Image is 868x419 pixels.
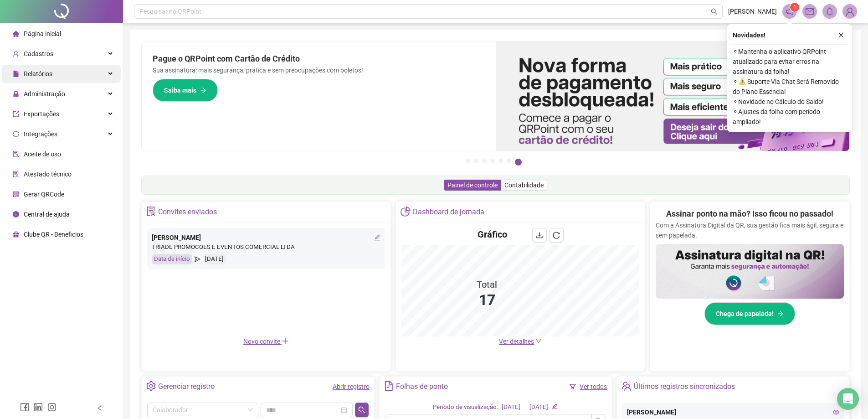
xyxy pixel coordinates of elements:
p: Sua assinatura: mais segurança, prática e sem preocupações com boletos! [153,65,485,75]
a: Ver detalhes down [499,338,542,345]
span: ⚬ ⚠️ Suporte Via Chat Será Removido do Plano Essencial [733,77,847,97]
button: 2 [474,159,478,163]
span: linkedin [34,403,43,412]
span: Novidades ! [733,30,765,40]
div: [PERSON_NAME] [627,407,839,417]
div: - [524,403,526,412]
button: Saiba mais [153,79,218,102]
div: TRIADE PROMOCOES E EVENTOS COMERCIAL LTDA [152,243,380,252]
span: solution [146,207,156,216]
span: ⚬ Ajustes da folha com período ampliado! [733,107,847,127]
span: down [535,338,542,344]
span: reload [553,232,560,239]
span: search [358,406,365,414]
span: Aceite de uso [24,150,61,158]
span: Relatórios [24,70,52,78]
div: Dashboard de jornada [413,204,484,220]
span: Exportações [24,110,59,118]
span: lock [13,91,19,97]
span: ⚬ Mantenha o aplicativo QRPoint atualizado para evitar erros na assinatura da folha! [733,47,847,77]
span: search [711,8,718,15]
span: eye [833,409,839,415]
span: Gerar QRCode [24,191,64,198]
span: Central de ajuda [24,211,70,218]
div: Últimos registros sincronizados [634,379,735,394]
span: solution [13,171,19,177]
button: 5 [498,159,503,163]
span: filter [570,383,576,390]
span: Saiba mais [164,85,196,95]
span: home [13,31,19,37]
h2: Assinar ponto na mão? Isso ficou no passado! [666,207,833,220]
div: Folhas de ponto [396,379,448,394]
span: mail [806,7,814,16]
span: sync [13,131,19,137]
img: banner%2F02c71560-61a6-44d4-94b9-c8ab97240462.png [656,244,844,299]
span: edit [374,234,380,241]
span: left [97,405,103,411]
button: 6 [507,159,511,163]
span: Novo convite [243,338,289,345]
span: file-text [384,381,394,391]
div: Gerenciar registro [158,379,215,394]
span: ⚬ Novidade no Cálculo do Saldo! [733,97,847,107]
img: 80778 [843,5,857,18]
div: [PERSON_NAME] [152,233,380,243]
span: Clube QR - Beneficios [24,231,83,238]
span: close [838,32,844,38]
span: Cadastros [24,50,53,57]
span: notification [786,7,794,16]
span: Chega de papelada! [716,309,774,319]
span: download [536,232,543,239]
span: facebook [20,403,29,412]
span: Integrações [24,130,57,138]
span: [PERSON_NAME] [728,6,777,16]
span: export [13,111,19,117]
h2: Pague o QRPoint com Cartão de Crédito [153,52,485,65]
sup: 1 [790,3,799,12]
button: 3 [482,159,487,163]
span: user-add [13,51,19,57]
span: send [195,254,200,264]
span: audit [13,151,19,157]
span: gift [13,231,19,238]
span: instagram [47,403,56,412]
div: Data de início [152,254,192,264]
p: Com a Assinatura Digital da QR, sua gestão fica mais ágil, segura e sem papelada. [656,220,844,240]
span: arrow-right [777,310,784,317]
span: qrcode [13,191,19,197]
span: Atestado técnico [24,171,72,178]
span: info-circle [13,211,19,217]
span: Painel de controle [447,181,498,189]
span: pie-chart [401,207,410,216]
button: 1 [466,159,470,163]
span: Página inicial [24,30,61,37]
span: arrow-right [200,87,206,93]
span: file [13,71,19,77]
div: Convites enviados [158,204,217,220]
a: Abrir registro [333,383,370,390]
span: team [621,381,631,391]
span: 1 [793,4,796,10]
img: banner%2F096dab35-e1a4-4d07-87c2-cf089f3812bf.png [496,41,850,151]
button: 7 [515,159,522,166]
span: bell [826,7,834,16]
div: [DATE] [529,403,548,412]
span: edit [552,403,558,409]
div: Open Intercom Messenger [837,388,859,410]
button: Chega de papelada! [704,302,795,325]
h4: Gráfico [478,228,507,241]
a: Ver todos [580,383,607,390]
div: Período de visualização: [433,403,498,412]
span: setting [146,381,156,391]
div: [DATE] [203,254,226,264]
div: [DATE] [502,403,520,412]
button: 4 [490,159,495,163]
span: Ver detalhes [499,338,534,345]
span: Administração [24,90,65,98]
span: plus [282,337,289,345]
span: Contabilidade [504,181,544,189]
